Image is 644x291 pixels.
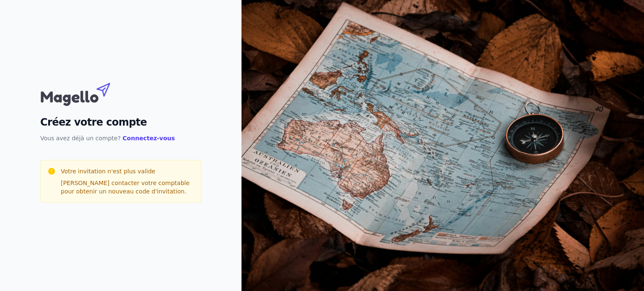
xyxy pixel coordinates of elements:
[61,167,194,175] h3: Votre invitation n'est plus valide
[40,133,201,143] p: Vous avez déjà un compte?
[122,135,175,142] a: Connectez-vous
[40,79,128,108] img: Magello
[40,115,201,130] h2: Créez votre compte
[61,179,194,196] p: [PERSON_NAME] contacter votre comptable pour obtenir un nouveau code d'invitation.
